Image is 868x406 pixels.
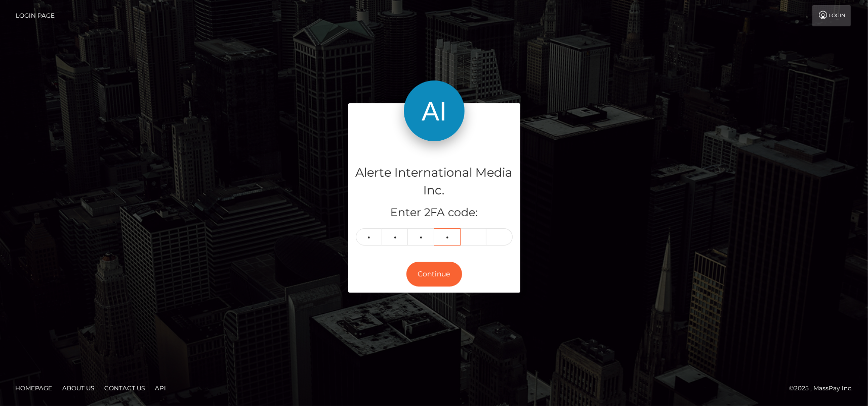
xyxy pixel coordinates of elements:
[100,380,149,396] a: Contact Us
[406,262,462,287] button: Continue
[11,380,56,396] a: Homepage
[789,383,860,394] div: © 2025 , MassPay Inc.
[151,380,170,396] a: API
[356,205,513,221] h5: Enter 2FA code:
[356,164,513,199] h4: Alerte International Media Inc.
[812,5,851,26] a: Login
[16,5,55,26] a: Login Page
[404,80,465,141] img: Alerte International Media Inc.
[58,380,98,396] a: About Us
